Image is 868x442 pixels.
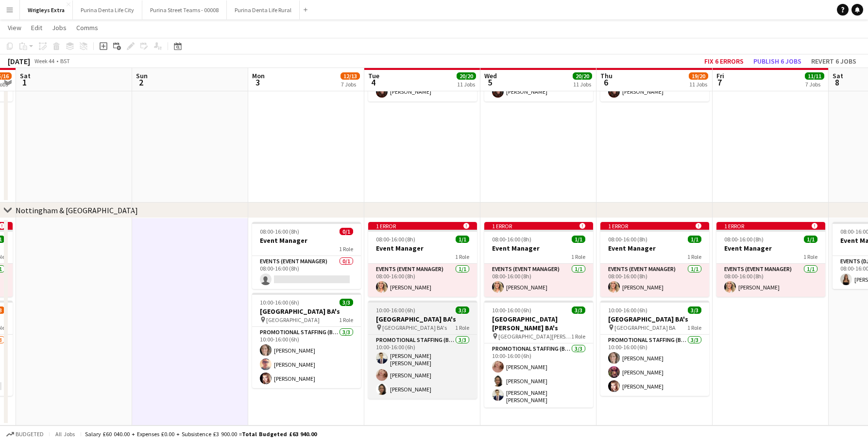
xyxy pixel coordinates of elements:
span: Total Budgeted £63 940.00 [242,430,317,438]
span: 1/1 [688,236,701,243]
span: Wed [484,71,497,80]
app-card-role: Events (Event Manager)1/108:00-16:00 (8h)[PERSON_NAME] [484,264,593,297]
span: 1 Role [571,333,585,340]
app-card-role: Events (Event Manager)1/108:00-16:00 (8h)[PERSON_NAME] [368,264,477,297]
app-job-card: 08:00-16:00 (8h)0/1Event Manager1 RoleEvents (Event Manager)0/108:00-16:00 (8h) [252,222,361,289]
span: 3 [251,77,265,88]
span: 8 [831,77,843,88]
span: 2 [135,77,148,88]
span: 08:00-16:00 (8h) [608,236,647,243]
div: 11 Jobs [573,81,592,88]
app-card-role: Events (Event Manager)0/108:00-16:00 (8h) [252,256,361,289]
h3: Event Manager [484,244,593,253]
app-card-role: Promotional Staffing (Brand Ambassadors)3/310:00-16:00 (6h)[PERSON_NAME] [PERSON_NAME][PERSON_NAM... [368,335,477,399]
span: 1 Role [455,324,469,331]
span: 5 [483,77,497,88]
span: 08:00-16:00 (8h) [376,236,415,243]
span: 20/20 [457,72,476,80]
button: Purina Denta Life Rural [227,0,300,19]
button: Publish 6 jobs [749,55,805,68]
span: 3/3 [572,306,585,314]
button: Fix 6 errors [700,55,748,68]
app-card-role: Events (Event Manager)1/108:00-16:00 (8h)[PERSON_NAME] [600,264,709,297]
app-job-card: 10:00-16:00 (6h)3/3[GEOGRAPHIC_DATA] BA's [GEOGRAPHIC_DATA] BA's1 RolePromotional Staffing (Brand... [368,301,477,399]
span: 10:00-16:00 (6h) [492,306,531,314]
div: 10:00-16:00 (6h)3/3[GEOGRAPHIC_DATA] BA's [GEOGRAPHIC_DATA] BA1 RolePromotional Staffing (Brand A... [600,301,709,396]
span: 1 Role [339,316,353,323]
span: 1 Role [687,324,701,331]
div: 7 Jobs [805,81,824,88]
span: 12/13 [340,72,360,80]
span: 1 Role [339,245,353,253]
span: 1 [18,77,31,88]
span: 1/1 [572,236,585,243]
app-job-card: 1 error 08:00-16:00 (8h)1/1Event Manager1 RoleEvents (Event Manager)1/108:00-16:00 (8h)[PERSON_NAME] [600,222,709,297]
h3: [GEOGRAPHIC_DATA] BA's [600,315,709,323]
span: 1 Role [455,253,469,260]
span: Sat [20,71,31,80]
app-job-card: 1 error 08:00-16:00 (8h)1/1Event Manager1 RoleEvents (Event Manager)1/108:00-16:00 (8h)[PERSON_NAME] [368,222,477,297]
span: Tue [368,71,379,80]
div: 11 Jobs [689,81,708,88]
span: 08:00-16:00 (8h) [260,228,299,235]
span: [GEOGRAPHIC_DATA][PERSON_NAME] [498,333,571,340]
span: 08:00-16:00 (8h) [492,236,531,243]
h3: [GEOGRAPHIC_DATA] BA's [368,315,477,323]
span: 1 Role [803,253,817,260]
div: BST [60,57,70,65]
span: 10:00-16:00 (6h) [376,306,415,314]
span: Mon [252,71,265,80]
button: Wrigleys Extra [20,0,73,19]
div: 1 error [484,222,593,230]
app-card-role: Promotional Staffing (Brand Ambassadors)3/310:00-16:00 (6h)[PERSON_NAME][PERSON_NAME][PERSON_NAME] [252,327,361,388]
app-job-card: 1 error 08:00-16:00 (8h)1/1Event Manager1 RoleEvents (Event Manager)1/108:00-16:00 (8h)[PERSON_NAME] [484,222,593,297]
div: Nottingham & [GEOGRAPHIC_DATA] [16,205,138,215]
span: 1/1 [456,236,469,243]
span: 1/1 [804,236,817,243]
div: 7 Jobs [341,81,359,88]
app-job-card: 1 error 08:00-16:00 (8h)1/1Event Manager1 RoleEvents (Event Manager)1/108:00-16:00 (8h)[PERSON_NAME] [716,222,825,297]
app-job-card: 10:00-16:00 (6h)3/3[GEOGRAPHIC_DATA] BA's [GEOGRAPHIC_DATA]1 RolePromotional Staffing (Brand Amba... [252,293,361,388]
span: 1 Role [687,253,701,260]
h3: Event Manager [600,244,709,253]
div: 11 Jobs [457,81,476,88]
h3: Event Manager [716,244,825,253]
a: Jobs [48,21,70,34]
div: 1 error [716,222,825,230]
app-job-card: 10:00-16:00 (6h)3/3[GEOGRAPHIC_DATA][PERSON_NAME] BA's [GEOGRAPHIC_DATA][PERSON_NAME]1 RolePromot... [484,301,593,408]
button: Purina Street Teams - 00008 [142,0,227,19]
span: Fri [716,71,724,80]
span: 08:00-16:00 (8h) [724,236,764,243]
span: Jobs [52,23,67,32]
span: View [8,23,21,32]
span: 11/11 [805,72,824,80]
span: 7 [715,77,724,88]
span: 19/20 [689,72,708,80]
span: All jobs [53,430,77,438]
span: Sun [136,71,148,80]
span: 6 [599,77,613,88]
span: Sat [833,71,843,80]
a: Comms [72,21,102,34]
h3: [GEOGRAPHIC_DATA] BA's [252,307,361,316]
span: Edit [31,23,42,32]
app-card-role: Promotional Staffing (Brand Ambassadors)3/310:00-16:00 (6h)[PERSON_NAME][PERSON_NAME][PERSON_NAME] [600,335,709,396]
span: 20/20 [573,72,592,80]
div: Salary £60 040.00 + Expenses £0.00 + Subsistence £3 900.00 = [85,430,317,438]
span: 3/3 [456,306,469,314]
span: Week 44 [32,57,56,65]
span: 4 [367,77,379,88]
span: Comms [76,23,98,32]
span: [GEOGRAPHIC_DATA] BA's [382,324,447,331]
span: 3/3 [340,299,353,306]
button: Revert 6 jobs [807,55,860,68]
a: View [4,21,25,34]
div: 1 error [368,222,477,230]
a: Edit [27,21,46,34]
